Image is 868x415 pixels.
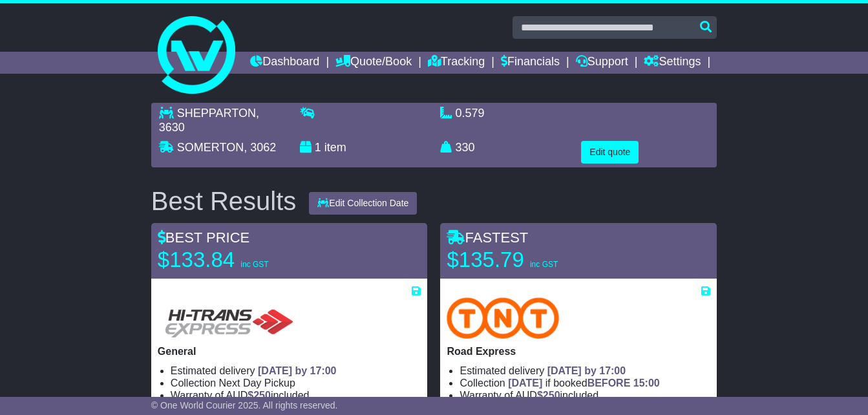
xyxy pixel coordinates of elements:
[177,141,244,154] span: SOMERTON
[460,389,710,401] li: Warranty of AUD included.
[537,390,560,401] span: $
[177,107,256,120] span: SHEPPARTON
[456,141,475,154] span: 330
[159,107,259,134] span: , 3630
[644,52,701,74] a: Settings
[151,400,338,410] span: © One World Courier 2025. All rights reserved.
[171,377,421,389] li: Collection
[219,378,295,388] span: Next Day Pickup
[428,52,485,74] a: Tracking
[447,297,559,339] img: TNT Domestic: Road Express
[309,192,417,215] button: Edit Collection Date
[447,229,528,246] span: FASTEST
[158,247,319,273] p: $133.84
[158,345,421,357] p: General
[335,52,412,74] a: Quote/Book
[581,141,639,164] button: Edit quote
[158,297,299,339] img: HiTrans (Machship): General
[248,390,271,401] span: $
[501,52,560,74] a: Financials
[447,345,710,357] p: Road Express
[447,247,608,273] p: $135.79
[633,378,660,388] span: 15:00
[530,260,558,269] span: inc GST
[171,365,421,377] li: Estimated delivery
[250,52,319,74] a: Dashboard
[158,229,249,246] span: BEST PRICE
[508,378,659,388] span: if booked
[324,141,346,154] span: item
[460,377,710,389] li: Collection
[543,390,560,401] span: 250
[244,141,276,154] span: , 3062
[456,107,485,120] span: 0.579
[253,390,271,401] span: 250
[315,141,321,154] span: 1
[258,365,337,376] span: [DATE] by 17:00
[171,389,421,401] li: Warranty of AUD included.
[587,378,631,388] span: BEFORE
[460,365,710,377] li: Estimated delivery
[547,365,626,376] span: [DATE] by 17:00
[240,260,268,269] span: inc GST
[145,187,303,215] div: Best Results
[508,378,542,388] span: [DATE]
[576,52,628,74] a: Support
